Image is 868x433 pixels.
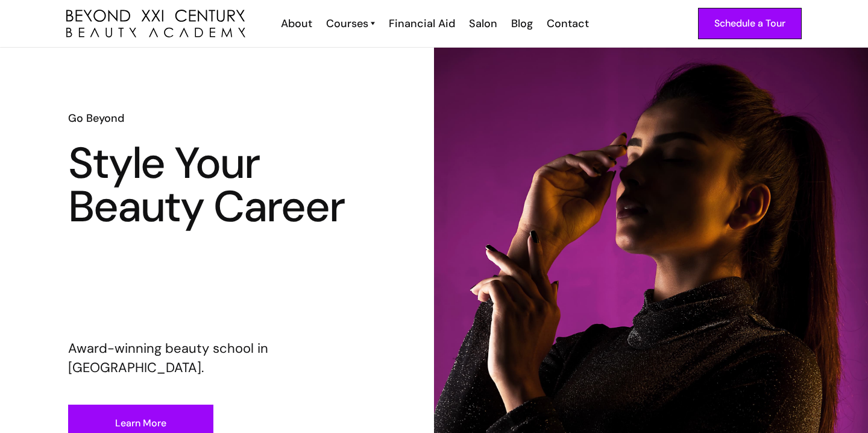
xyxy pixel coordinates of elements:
div: Salon [469,16,497,31]
h1: Style Your Beauty Career [68,142,366,229]
h6: Go Beyond [68,110,366,126]
a: Blog [503,16,539,31]
div: Courses [326,16,368,31]
a: Salon [461,16,503,31]
div: Financial Aid [389,16,455,31]
div: Schedule a Tour [714,16,785,31]
a: Contact [539,16,595,31]
div: Blog [511,16,533,31]
a: home [66,10,245,38]
a: About [273,16,318,31]
a: Courses [326,16,375,31]
p: Award-winning beauty school in [GEOGRAPHIC_DATA]. [68,339,366,378]
a: Schedule a Tour [698,8,802,39]
div: Contact [547,16,589,31]
div: About [281,16,312,31]
a: Financial Aid [381,16,461,31]
img: beyond 21st century beauty academy logo [66,10,245,38]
